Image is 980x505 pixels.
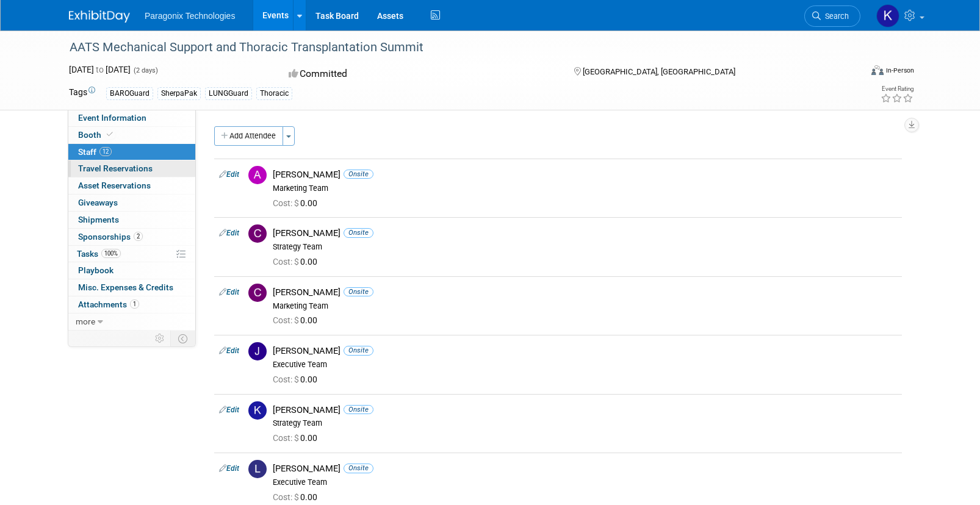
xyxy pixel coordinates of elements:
a: Playbook [68,262,195,279]
a: Travel Reservations [68,160,195,177]
div: [PERSON_NAME] [273,169,897,181]
span: 0.00 [273,315,322,325]
a: Giveaways [68,195,195,211]
img: C.jpg [248,224,267,243]
div: [PERSON_NAME] [273,287,897,298]
div: Committed [285,63,555,85]
img: A.jpg [248,166,267,184]
span: 2 [134,232,143,241]
div: In-Person [885,66,914,75]
span: 0.00 [273,433,322,443]
div: SherpaPak [157,87,201,100]
span: Shipments [78,215,119,224]
span: Sponsorships [78,232,143,242]
div: Executive Team [273,478,897,487]
a: Edit [219,288,239,296]
div: [PERSON_NAME] [273,345,897,357]
div: Executive Team [273,360,897,370]
div: BAROGuard [106,87,153,100]
span: Attachments [78,299,139,309]
div: Event Format [788,63,914,82]
a: Sponsorships2 [68,229,195,245]
span: Asset Reservations [78,181,151,190]
span: Onsite [344,405,373,414]
span: Cost: $ [273,198,300,208]
button: Add Attendee [214,126,283,146]
span: (2 days) [132,66,158,74]
span: Onsite [344,287,373,296]
img: C.jpg [248,284,267,302]
a: more [68,313,195,330]
a: Shipments [68,212,195,228]
img: K.jpg [248,401,267,420]
span: Search [821,12,849,21]
span: 0.00 [273,374,322,384]
span: Onsite [344,228,373,237]
span: Onsite [344,346,373,355]
span: Cost: $ [273,257,300,267]
span: 1 [130,299,139,309]
span: Cost: $ [273,374,300,384]
span: Onsite [344,464,373,473]
span: Booth [78,130,115,140]
div: [PERSON_NAME] [273,463,897,475]
div: Marketing Team [273,301,897,311]
span: Onsite [344,170,373,179]
span: 0.00 [273,198,322,208]
a: Tasks100% [68,246,195,262]
span: to [94,65,106,74]
span: 0.00 [273,257,322,267]
span: [GEOGRAPHIC_DATA], [GEOGRAPHIC_DATA] [583,67,735,76]
span: Event Information [78,113,146,123]
div: LUNGGuard [205,87,252,100]
span: 0.00 [273,492,322,502]
a: Asset Reservations [68,177,195,194]
img: L.jpg [248,460,267,478]
a: Edit [219,170,239,179]
img: J.jpg [248,342,267,360]
div: Thoracic [256,87,292,100]
span: Playbook [78,265,113,275]
a: Edit [219,229,239,237]
a: Edit [219,346,239,355]
span: more [76,317,95,326]
span: Cost: $ [273,492,300,502]
span: Tasks [77,249,121,259]
span: Giveaways [78,198,118,207]
i: Booth reservation complete [107,131,113,138]
span: Paragonix Technologies [145,11,235,21]
span: 12 [99,147,112,156]
span: Cost: $ [273,433,300,443]
div: AATS Mechanical Support and Thoracic Transplantation Summit [65,37,842,59]
img: Krista Paplaczyk [876,4,899,27]
div: Marketing Team [273,184,897,193]
a: Edit [219,464,239,473]
span: [DATE] [DATE] [69,65,131,74]
div: Event Rating [881,86,913,92]
td: Personalize Event Tab Strip [150,331,171,346]
td: Toggle Event Tabs [171,331,196,346]
span: Cost: $ [273,315,300,325]
span: Staff [78,147,112,157]
span: Misc. Expenses & Credits [78,282,173,292]
a: Misc. Expenses & Credits [68,279,195,296]
a: Staff12 [68,144,195,160]
td: Tags [69,86,95,100]
img: ExhibitDay [69,10,130,23]
div: Strategy Team [273,418,897,428]
a: Event Information [68,110,195,126]
a: Attachments1 [68,296,195,313]
div: Strategy Team [273,242,897,252]
img: Format-Inperson.png [871,65,884,75]
span: 100% [101,249,121,258]
a: Booth [68,127,195,143]
a: Search [804,5,860,27]
div: [PERSON_NAME] [273,227,897,239]
a: Edit [219,406,239,414]
div: [PERSON_NAME] [273,404,897,416]
span: Travel Reservations [78,163,153,173]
